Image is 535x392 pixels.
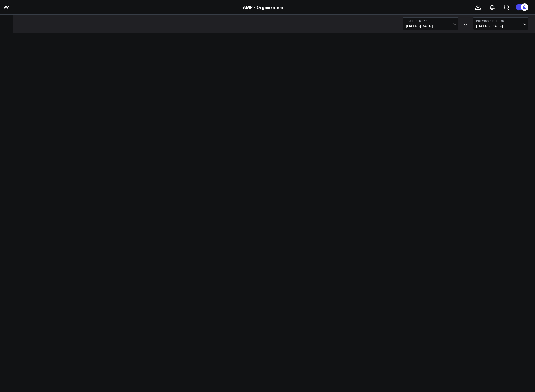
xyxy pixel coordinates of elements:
[403,17,458,30] button: Last 30 Days[DATE]-[DATE]
[406,19,455,22] b: Last 30 Days
[473,17,528,30] button: Previous Period[DATE]-[DATE]
[476,24,525,28] span: [DATE] - [DATE]
[406,24,455,28] span: [DATE] - [DATE]
[476,19,525,22] b: Previous Period
[243,4,283,10] a: AMP - Organization
[461,22,470,25] div: VS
